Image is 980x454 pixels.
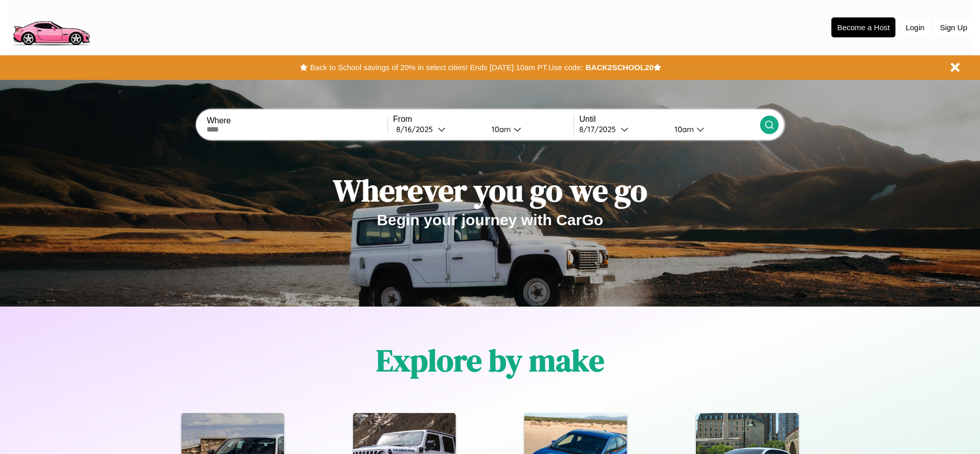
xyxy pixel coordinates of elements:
button: Sign Up [935,18,972,37]
div: 8 / 17 / 2025 [579,124,621,134]
button: Become a Host [831,17,895,37]
div: 10am [669,124,697,134]
img: logo [8,5,94,48]
b: BACK2SCHOOL20 [585,63,654,72]
button: 10am [483,124,574,135]
button: Back to School savings of 20% in select cities! Ends [DATE] 10am PT.Use code: [308,60,585,75]
div: 8 / 16 / 2025 [396,124,438,134]
button: 8/16/2025 [393,124,483,135]
h1: Explore by make [376,339,604,381]
label: Where [207,116,387,125]
button: 10am [666,124,760,135]
div: 10am [486,124,514,134]
label: From [393,115,574,124]
label: Until [579,115,760,124]
button: Login [901,18,930,37]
